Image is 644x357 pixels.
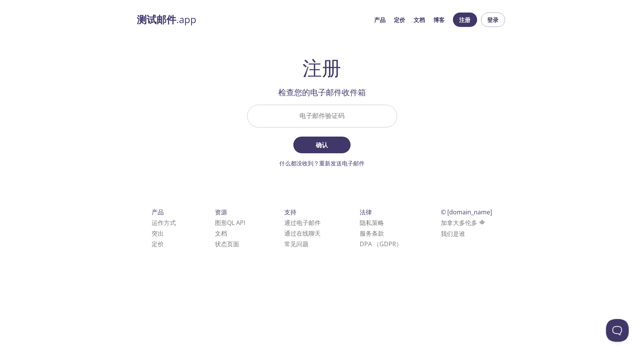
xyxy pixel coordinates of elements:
a: 通过在线聊天 [284,229,321,237]
iframe: Help Scout Beacon - Open [606,319,629,342]
a: 常见问题 [284,240,309,248]
a: 测试邮件.app [137,13,368,26]
a: 定价 [394,15,406,25]
h2: 检查您的电子邮件收件箱 [247,86,397,99]
span: 支持 [284,208,296,216]
a: 文档 [414,15,425,25]
strong: 测试邮件 [137,13,177,26]
a: 隐私策略 [360,219,384,227]
span: © [DOMAIN_NAME] [441,208,492,216]
a: 我们是谁 [441,230,465,238]
a: DPA （GDPR） [360,240,402,248]
span: 法律 [360,208,372,216]
button: 确认 [293,137,350,153]
span: 确认 [302,140,342,150]
a: 定价 [152,240,164,248]
h1: 注册 [303,56,342,79]
a: 通过电子邮件 [284,219,321,227]
span: 注册 [459,15,471,25]
span: 产品 [152,208,164,216]
a: 状态页面 [215,240,239,248]
a: 突出 [152,229,164,237]
button: 登录 [481,13,505,27]
button: 注册 [453,13,477,27]
a: 产品 [374,15,386,25]
a: 服务条款 [360,229,384,237]
span: 资源 [215,208,227,216]
a: 图形QL API [215,219,245,227]
font: 加拿大多伦多 [441,219,478,227]
a: 什么都没收到？重新发送电子邮件 [279,159,365,167]
span: 登录 [487,15,499,25]
a: 文档 [215,229,227,237]
a: 博客 [434,15,445,25]
a: 运作方式 [152,219,176,227]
